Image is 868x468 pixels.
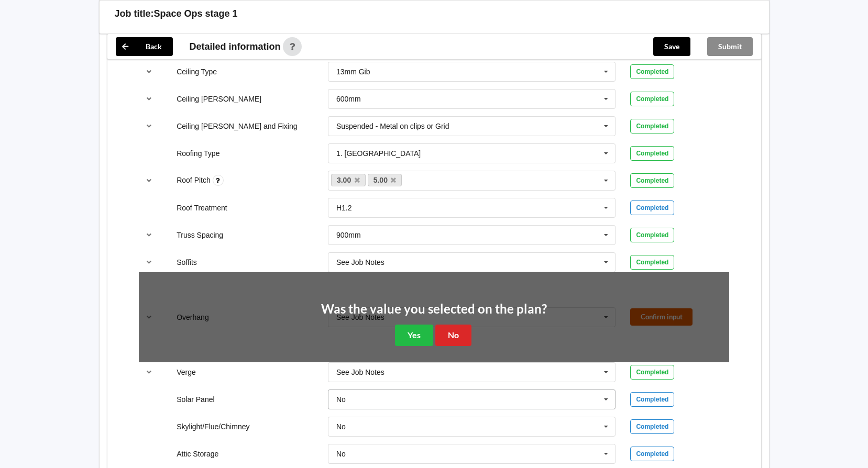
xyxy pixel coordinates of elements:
div: Completed [630,392,674,407]
label: Roof Treatment [177,204,227,212]
div: See Job Notes [336,259,384,266]
div: No [336,423,346,430]
div: Completed [630,228,674,242]
label: Attic Storage [177,450,218,458]
label: Ceiling [PERSON_NAME] [177,95,261,103]
div: Suspended - Metal on clips or Grid [336,122,449,130]
label: Truss Spacing [177,231,223,239]
label: Solar Panel [177,395,214,404]
h3: Space Ops stage 1 [154,8,238,20]
div: 600mm [336,95,361,103]
div: Completed [630,119,674,133]
button: reference-toggle [139,363,159,382]
label: Skylight/Flue/Chimney [177,422,249,431]
label: Ceiling [PERSON_NAME] and Fixing [177,122,297,130]
div: H1.2 [336,204,352,211]
button: reference-toggle [139,171,159,190]
button: Save [653,37,690,56]
label: Roofing Type [177,149,219,158]
div: 13mm Gib [336,68,370,75]
button: Back [116,37,173,56]
div: Completed [630,447,674,461]
a: 5.00 [368,174,402,186]
h2: Was the value you selected on the plan? [321,301,547,317]
button: Yes [395,325,433,346]
label: Soffits [177,258,197,266]
div: Completed [630,419,674,434]
div: Completed [630,255,674,270]
div: Completed [630,200,674,215]
span: Detailed information [190,42,281,51]
div: No [336,396,346,403]
label: Roof Pitch [177,176,212,184]
button: reference-toggle [139,117,159,136]
div: 900mm [336,231,361,239]
button: reference-toggle [139,62,159,81]
div: See Job Notes [336,369,384,376]
div: Completed [630,365,674,380]
div: 1. [GEOGRAPHIC_DATA] [336,150,421,157]
button: reference-toggle [139,253,159,272]
label: Verge [177,368,196,376]
h3: Job title: [115,8,154,20]
button: reference-toggle [139,226,159,244]
label: Ceiling Type [177,68,217,76]
div: No [336,450,346,458]
div: Completed [630,92,674,106]
button: No [435,325,471,346]
button: reference-toggle [139,90,159,108]
div: Completed [630,173,674,188]
a: 3.00 [331,174,366,186]
div: Completed [630,146,674,161]
div: Completed [630,64,674,79]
